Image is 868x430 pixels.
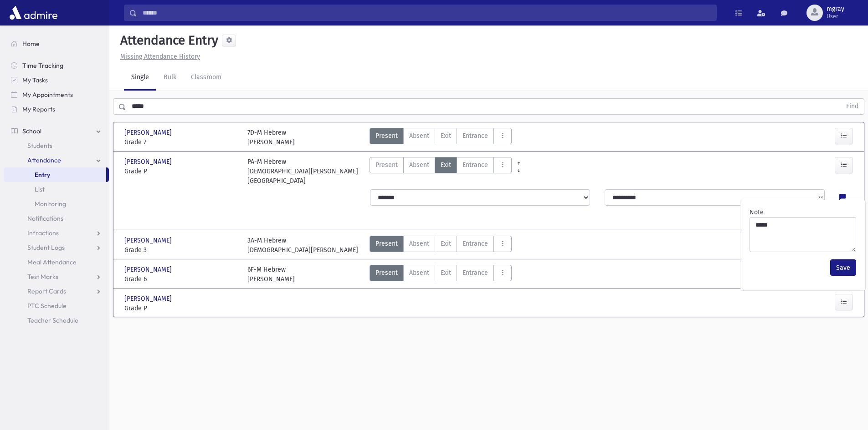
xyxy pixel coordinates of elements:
a: Students [4,138,109,153]
span: Present [375,131,398,141]
div: 7D-M Hebrew [PERSON_NAME] [247,128,295,147]
span: Monitoring [35,200,66,208]
span: Grade 3 [124,245,238,255]
span: My Reports [22,105,55,113]
span: Entrance [462,239,488,248]
u: Missing Attendance History [120,53,200,61]
div: PA-M Hebrew [DEMOGRAPHIC_DATA][PERSON_NAME][GEOGRAPHIC_DATA] [247,157,361,186]
span: Exit [441,160,451,170]
span: User [827,13,844,20]
span: [PERSON_NAME] [124,265,174,274]
a: PTC Schedule [4,298,109,313]
img: AdmirePro [7,4,60,22]
span: Attendance [27,156,61,164]
span: Entrance [462,131,488,141]
a: Single [124,65,156,91]
div: AttTypes [370,128,512,147]
span: Grade P [124,304,238,313]
span: [PERSON_NAME] [124,236,174,245]
span: School [22,127,41,135]
span: PTC Schedule [27,302,67,310]
span: Time Tracking [22,61,63,70]
input: Search [137,5,716,21]
a: Monitoring [4,197,109,211]
span: Students [27,142,52,150]
span: Entry [35,171,50,179]
a: My Reports [4,102,109,116]
span: Grade 7 [124,137,238,147]
div: AttTypes [370,265,512,284]
a: Test Marks [4,269,109,284]
div: 6F-M Hebrew [PERSON_NAME] [247,265,295,284]
span: Exit [441,131,451,141]
span: [PERSON_NAME] [124,294,174,304]
div: 3A-M Hebrew [DEMOGRAPHIC_DATA][PERSON_NAME] [247,236,358,255]
span: Home [22,40,40,48]
a: Meal Attendance [4,255,109,269]
span: Test Marks [27,273,58,281]
a: School [4,124,109,138]
span: List [35,185,45,193]
span: Report Cards [27,287,66,295]
span: Infractions [27,229,59,237]
span: Student Logs [27,243,65,252]
a: My Tasks [4,73,109,87]
span: Present [375,268,398,278]
a: Attendance [4,153,109,167]
a: Notifications [4,211,109,226]
span: [PERSON_NAME] [124,128,174,137]
span: Teacher Schedule [27,316,78,324]
div: AttTypes [370,157,512,186]
span: Grade 6 [124,274,238,284]
h5: Attendance Entry [117,33,218,48]
span: My Appointments [22,91,73,99]
span: [PERSON_NAME] [124,157,174,167]
a: My Appointments [4,87,109,102]
span: Grade P [124,167,238,176]
span: mgray [827,5,844,13]
a: Infractions [4,226,109,240]
span: Exit [441,268,451,278]
span: Absent [409,131,429,141]
a: Entry [4,167,106,182]
span: Entrance [462,268,488,278]
span: Present [375,160,398,170]
button: Find [841,99,864,114]
span: Absent [409,239,429,248]
button: Save [830,259,856,276]
a: Bulk [156,65,184,91]
span: Exit [441,239,451,248]
a: Classroom [184,65,229,91]
span: Present [375,239,398,248]
a: Home [4,36,109,51]
span: Meal Attendance [27,258,77,266]
a: Missing Attendance History [117,53,200,61]
a: Time Tracking [4,58,109,73]
span: Absent [409,268,429,278]
a: Teacher Schedule [4,313,109,328]
a: Student Logs [4,240,109,255]
span: My Tasks [22,76,48,84]
label: Note [750,207,764,217]
a: List [4,182,109,197]
span: Absent [409,160,429,170]
span: Notifications [27,214,63,223]
span: Entrance [462,160,488,170]
div: AttTypes [370,236,512,255]
a: Report Cards [4,284,109,298]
